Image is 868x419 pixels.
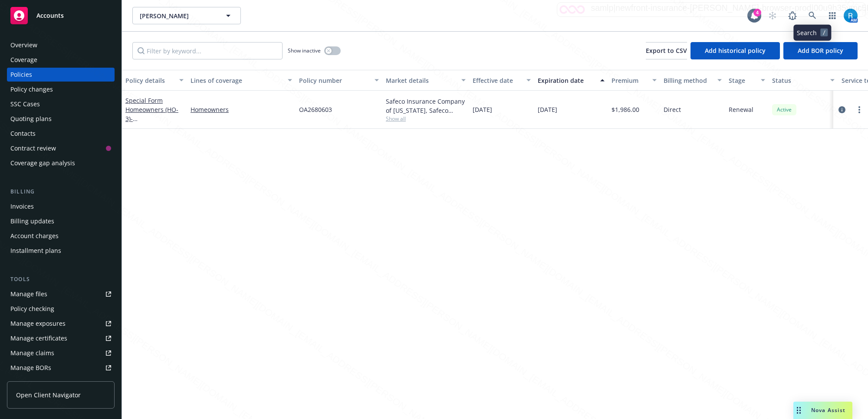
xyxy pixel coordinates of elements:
[10,287,47,301] div: Manage files
[10,156,75,170] div: Coverage gap analysis
[288,47,321,54] span: Show inactive
[7,229,115,243] a: Account charges
[725,70,769,91] button: Stage
[187,70,296,91] button: Lines of coverage
[753,9,761,16] div: 4
[299,105,332,114] span: OA2680603
[7,275,115,284] div: Tools
[7,53,115,67] a: Coverage
[837,105,847,115] a: circleInformation
[798,46,843,55] span: Add BOR policy
[10,361,51,375] div: Manage BORs
[10,244,61,258] div: Installment plans
[10,214,54,228] div: Billing updates
[10,331,67,345] div: Manage certificates
[386,76,456,85] div: Market details
[386,115,466,122] span: Show all
[7,68,115,82] a: Policies
[844,9,858,23] img: photo
[140,11,215,20] span: [PERSON_NAME]
[690,42,780,59] button: Add historical policy
[7,200,115,213] a: Invoices
[7,317,115,331] a: Manage exposures
[132,7,241,24] button: [PERSON_NAME]
[776,106,793,114] span: Active
[10,302,54,316] div: Policy checking
[7,361,115,375] a: Manage BORs
[191,105,292,114] a: Homeowners
[36,12,64,19] span: Accounts
[7,346,115,360] a: Manage claims
[538,76,595,85] div: Expiration date
[664,105,681,114] span: Direct
[7,3,115,28] a: Accounts
[473,105,492,114] span: [DATE]
[10,127,36,141] div: Contacts
[7,214,115,228] a: Billing updates
[854,105,865,115] a: more
[10,38,37,52] div: Overview
[10,229,59,243] div: Account charges
[10,82,53,96] div: Policy changes
[10,97,40,111] div: SSC Cases
[664,76,712,85] div: Billing method
[10,141,56,155] div: Contract review
[534,70,608,91] button: Expiration date
[122,70,187,91] button: Policy details
[783,42,858,59] button: Add BOR policy
[469,70,534,91] button: Effective date
[538,105,557,114] span: [DATE]
[772,76,825,85] div: Status
[10,53,37,67] div: Coverage
[10,317,66,331] div: Manage exposures
[10,68,32,82] div: Policies
[7,112,115,126] a: Quoting plans
[386,97,466,115] div: Safeco Insurance Company of [US_STATE], Safeco Insurance (Liberty Mutual)
[7,302,115,316] a: Policy checking
[729,105,753,114] span: Renewal
[16,390,81,399] span: Open Client Navigator
[7,187,115,196] div: Billing
[125,76,174,85] div: Policy details
[729,76,756,85] div: Stage
[764,7,781,24] a: Start snowing
[793,402,804,419] div: Drag to move
[7,97,115,111] a: SSC Cases
[7,244,115,258] a: Installment plans
[7,141,115,155] a: Contract review
[824,7,841,24] a: Switch app
[769,70,838,91] button: Status
[612,105,639,114] span: $1,986.00
[784,7,801,24] a: Report a Bug
[608,70,660,91] button: Premium
[7,38,115,52] a: Overview
[793,402,852,419] button: Nova Assist
[705,46,766,55] span: Add historical policy
[473,76,521,85] div: Effective date
[296,70,382,91] button: Policy number
[7,156,115,170] a: Coverage gap analysis
[125,96,181,132] a: Special Form Homeowners (HO-3)
[7,82,115,96] a: Policy changes
[7,331,115,345] a: Manage certificates
[804,7,821,24] a: Search
[10,346,54,360] div: Manage claims
[132,42,283,59] input: Filter by keyword...
[7,287,115,301] a: Manage files
[660,70,725,91] button: Billing method
[7,127,115,141] a: Contacts
[646,46,687,55] span: Export to CSV
[299,76,369,85] div: Policy number
[191,76,283,85] div: Lines of coverage
[10,200,34,213] div: Invoices
[646,42,687,59] button: Export to CSV
[382,70,469,91] button: Market details
[612,76,647,85] div: Premium
[10,112,52,126] div: Quoting plans
[811,406,845,414] span: Nova Assist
